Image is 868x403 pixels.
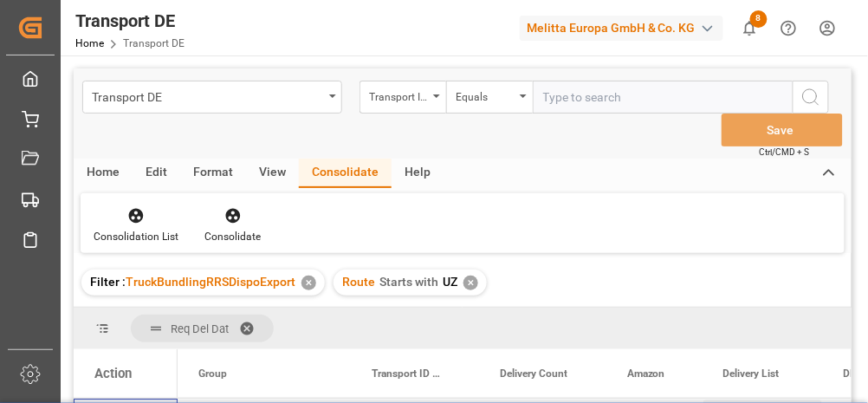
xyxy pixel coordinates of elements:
[94,366,132,381] div: Action
[456,85,515,105] div: Equals
[246,159,299,188] div: View
[94,229,178,244] div: Consolidation List
[443,275,457,289] span: UZ
[90,275,126,289] span: Filter :
[750,10,768,28] span: 8
[723,367,780,380] span: Delivery List
[133,159,180,188] div: Edit
[463,276,478,290] div: ✕
[446,81,533,114] button: open menu
[500,367,567,380] span: Delivery Count
[75,8,185,34] div: Transport DE
[198,367,227,380] span: Group
[360,81,446,114] button: open menu
[769,9,808,48] button: Help Center
[342,275,375,289] span: Route
[75,37,104,49] a: Home
[171,322,229,335] span: Req Del Dat
[722,114,843,146] button: Save
[301,276,316,290] div: ✕
[126,275,295,289] span: TruckBundlingRRSDispoExport
[627,367,665,380] span: Amazon
[369,85,428,105] div: Transport ID Logward
[204,229,261,244] div: Consolidate
[520,11,730,44] button: Melitta Europa GmbH & Co. KG
[533,81,793,114] input: Type to search
[299,159,392,188] div: Consolidate
[92,85,323,107] div: Transport DE
[82,81,342,114] button: open menu
[793,81,829,114] button: search button
[74,159,133,188] div: Home
[730,9,769,48] button: show 8 new notifications
[760,146,810,159] span: Ctrl/CMD + S
[372,367,443,380] span: Transport ID Logward
[520,16,723,41] div: Melitta Europa GmbH & Co. KG
[180,159,246,188] div: Format
[379,275,438,289] span: Starts with
[392,159,444,188] div: Help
